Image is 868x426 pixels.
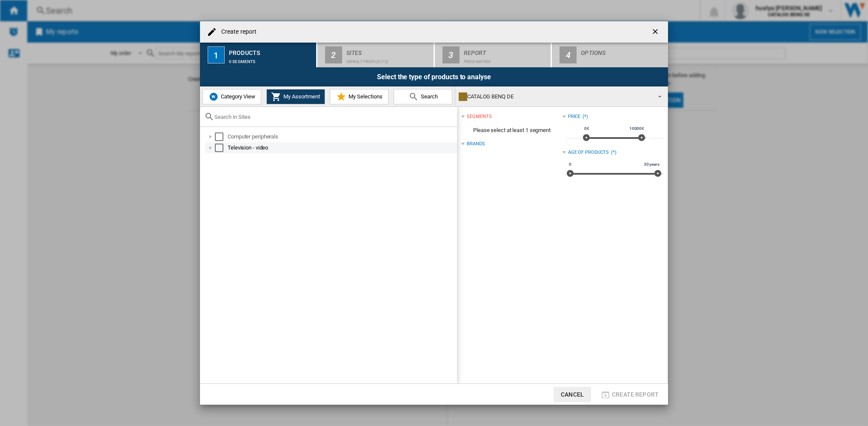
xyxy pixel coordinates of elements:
div: Television - video [228,144,456,152]
span: 0€ [583,125,591,132]
div: 1 [208,46,225,63]
input: Search in Sites [214,114,453,120]
div: segments [467,113,491,120]
span: My Assortment [281,93,320,100]
md-checkbox: Select [215,144,228,152]
div: 4 [560,46,577,63]
span: 0 [568,161,573,168]
button: My Selections [330,89,388,104]
div: Brands [467,141,485,147]
span: Search [419,93,438,100]
div: Report [464,46,548,55]
h4: Create report [217,28,257,36]
img: wiser-icon-blue.png [208,92,219,102]
div: Products [229,46,313,55]
button: My Assortment [266,89,325,104]
div: Price [568,113,581,120]
button: 1 Products 0 segments [200,43,317,67]
div: 0 segments [229,55,313,64]
div: 2 [325,46,342,63]
button: Search [394,89,452,104]
div: Select the type of products to analyse [200,67,668,86]
div: Age of products [568,149,609,156]
div: Price Matrix [464,55,548,64]
div: Default profile (13) [346,55,430,64]
button: 2 Sites Default profile (13) [317,43,434,67]
span: 30 years [642,161,661,168]
button: 3 Report Price Matrix [435,43,552,67]
md-checkbox: Select [215,132,228,141]
span: Create report [612,391,659,398]
button: Cancel [554,387,591,402]
div: Sites [346,46,430,55]
span: Please select at least 1 segment [461,122,562,138]
ng-md-icon: getI18NText('BUTTONS.CLOSE_DIALOG') [651,27,661,37]
span: 10000€ [628,125,645,132]
button: 4 Options [552,43,668,67]
div: Options [581,46,665,55]
span: My Selections [346,93,383,100]
button: Create report [598,387,661,402]
div: Computer peripherals [228,132,456,141]
button: Category View [203,89,261,104]
div: 3 [443,46,460,63]
div: CATALOG BENQ DE [459,91,651,103]
span: Category View [219,93,255,100]
button: getI18NText('BUTTONS.CLOSE_DIALOG') [648,23,665,40]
